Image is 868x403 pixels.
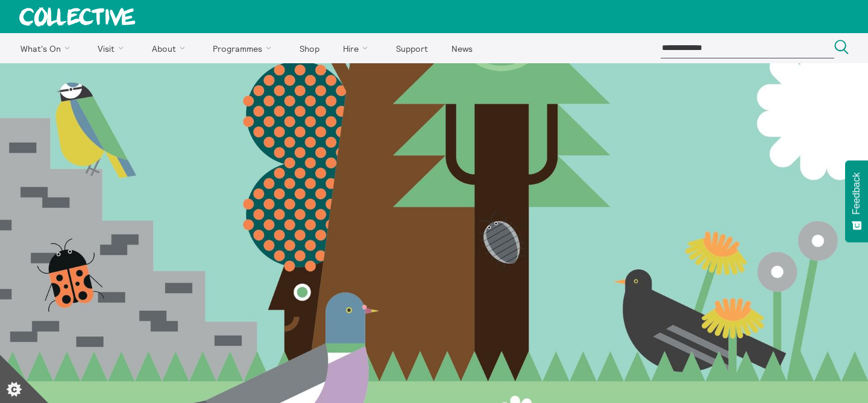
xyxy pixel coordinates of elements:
[333,33,383,63] a: Hire
[289,33,330,63] a: Shop
[845,160,868,242] button: Feedback - Show survey
[10,33,85,63] a: What's On
[851,172,862,214] span: Feedback
[87,33,139,63] a: Visit
[441,33,483,63] a: News
[203,33,287,63] a: Programmes
[141,33,200,63] a: About
[385,33,438,63] a: Support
